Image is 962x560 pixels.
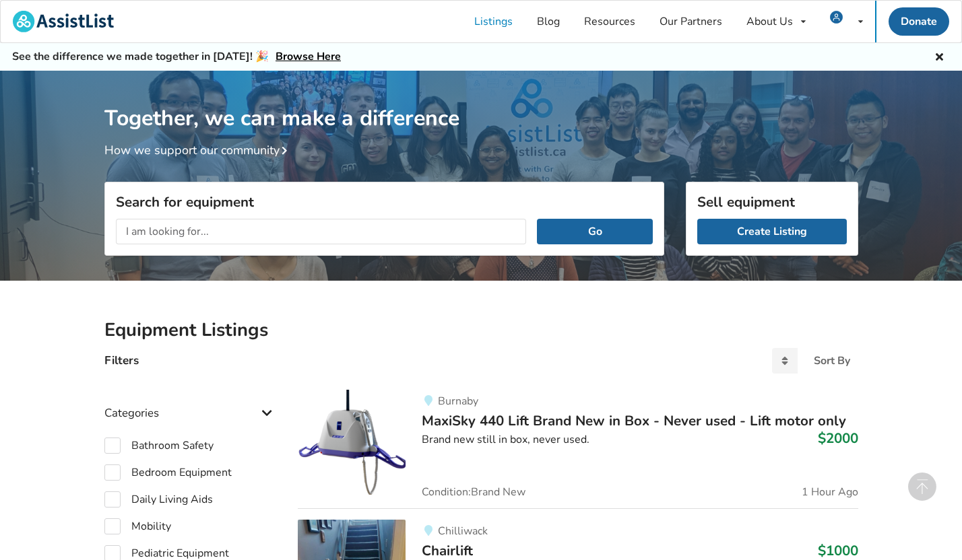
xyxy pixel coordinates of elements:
[104,491,213,508] label: Daily Living Aids
[889,7,949,36] a: Donate
[104,379,277,427] div: Categories
[422,487,525,497] span: Condition: Brand New
[116,219,527,244] input: I am looking for...
[104,438,214,454] label: Bathroom Safety
[276,49,341,64] a: Browse Here
[104,71,858,132] h1: Together, we can make a difference
[422,432,858,448] div: Brand new still in box, never used.
[13,11,114,32] img: assistlist-logo
[104,353,139,368] h4: Filters
[830,11,843,24] img: user icon
[462,1,525,42] a: Listings
[104,464,232,481] label: Bedroom Equipment
[537,219,652,244] button: Go
[116,193,653,211] h3: Search for equipment
[422,411,846,430] span: MaxiSky 440 Lift Brand New in Box - Never used - Lift motor only
[422,541,473,560] span: Chairlift
[438,524,488,538] span: Chilliwack
[814,355,850,366] div: Sort By
[697,219,847,244] a: Create Listing
[438,394,478,409] span: Burnaby
[818,429,858,447] h3: $2000
[818,542,858,559] h3: $1000
[525,1,572,42] a: Blog
[802,487,858,497] span: 1 Hour Ago
[298,390,406,497] img: transfer aids-maxisky 440 lift brand new in box - never used - lift motor only
[12,50,341,64] h5: See the difference we made together in [DATE]! 🎉
[104,518,171,534] label: Mobility
[104,142,293,158] a: How we support our community
[746,16,793,27] div: About Us
[298,390,858,508] a: transfer aids-maxisky 440 lift brand new in box - never used - lift motor onlyBurnabyMaxiSky 440 ...
[647,1,734,42] a: Our Partners
[104,318,858,342] h2: Equipment Listings
[697,193,847,211] h3: Sell equipment
[572,1,647,42] a: Resources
